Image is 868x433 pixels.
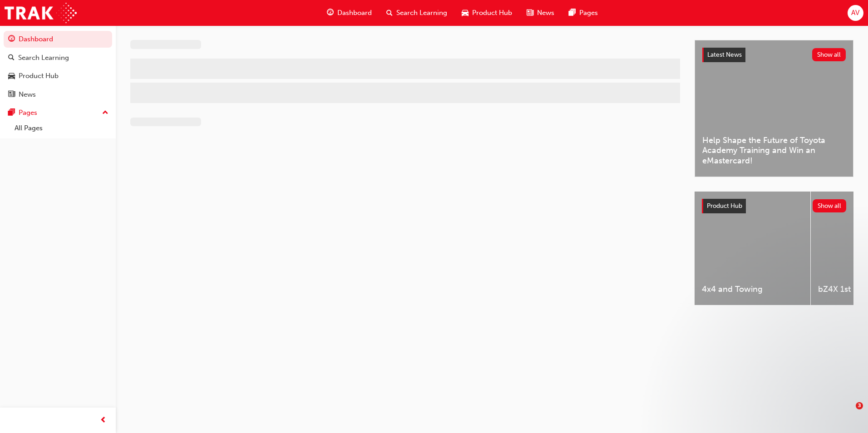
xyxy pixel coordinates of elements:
[4,86,112,103] a: News
[379,4,454,22] a: search-iconSearch Learning
[386,7,393,19] span: search-icon
[537,8,554,18] span: News
[18,53,69,63] div: Search Learning
[4,68,112,84] a: Product Hub
[396,8,447,18] span: Search Learning
[702,48,846,62] a: Latest NewsShow all
[4,49,112,66] a: Search Learning
[327,7,334,19] span: guage-icon
[8,54,15,62] span: search-icon
[19,108,37,118] div: Pages
[5,3,77,23] img: Trak
[848,5,863,21] button: AV
[695,40,853,177] a: Latest NewsShow allHelp Shape the Future of Toyota Academy Training and Win an eMastercard!
[851,8,859,18] span: AV
[462,7,469,19] span: car-icon
[11,121,112,135] a: All Pages
[702,199,846,213] a: Product HubShow all
[856,402,863,409] span: 3
[337,8,372,18] span: Dashboard
[702,284,803,295] span: 4x4 and Towing
[702,135,846,166] span: Help Shape the Future of Toyota Academy Training and Win an eMastercard!
[527,7,533,19] span: news-icon
[4,104,112,121] button: Pages
[19,71,59,81] div: Product Hub
[813,199,847,212] button: Show all
[8,72,15,80] span: car-icon
[569,7,576,19] span: pages-icon
[4,31,112,48] a: Dashboard
[519,4,562,22] a: news-iconNews
[4,29,112,104] button: DashboardSearch LearningProduct HubNews
[100,415,107,426] span: prev-icon
[579,8,598,18] span: Pages
[562,4,605,22] a: pages-iconPages
[707,202,742,210] span: Product Hub
[19,89,36,100] div: News
[8,35,15,44] span: guage-icon
[8,109,15,117] span: pages-icon
[707,51,742,59] span: Latest News
[472,8,512,18] span: Product Hub
[837,402,859,424] iframe: Intercom live chat
[812,48,846,61] button: Show all
[695,192,810,305] a: 4x4 and Towing
[8,91,15,99] span: news-icon
[102,107,108,119] span: up-icon
[454,4,519,22] a: car-iconProduct Hub
[320,4,379,22] a: guage-iconDashboard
